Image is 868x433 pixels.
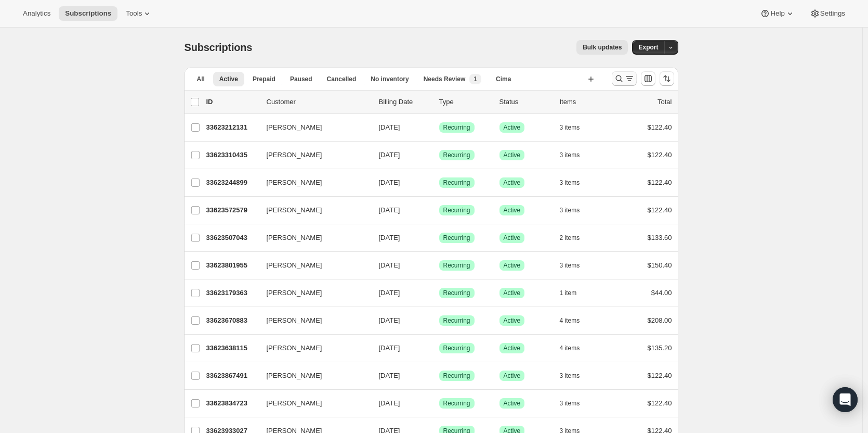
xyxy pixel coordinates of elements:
[443,399,470,407] span: Recurring
[504,234,521,242] span: Active
[206,205,258,215] p: 33623572579
[206,97,672,107] div: IDCustomerBilling DateTypeStatusItemsTotal
[379,97,431,107] p: Billing Date
[260,230,364,246] button: [PERSON_NAME]
[504,399,521,407] span: Active
[120,6,159,21] button: Tools
[206,315,258,326] p: 33623670883
[560,151,580,159] span: 3 items
[327,75,357,83] span: Cancelled
[504,344,521,352] span: Active
[23,9,50,18] span: Analytics
[641,71,655,86] button: Customize table column order and visibility
[560,396,591,411] button: 3 items
[504,261,521,270] span: Active
[560,179,580,187] span: 3 items
[206,368,672,383] div: 33623867491[PERSON_NAME][DATE]SuccessRecurringSuccessActive3 items$122.40
[560,286,588,300] button: 1 item
[560,148,591,162] button: 3 items
[648,123,672,131] span: $122.40
[260,257,364,274] button: [PERSON_NAME]
[206,203,672,218] div: 33623572579[PERSON_NAME][DATE]SuccessRecurringSuccessActive3 items$122.40
[648,179,672,186] span: $122.40
[206,120,672,135] div: 33623212131[PERSON_NAME][DATE]SuccessRecurringSuccessActive3 items$122.40
[504,316,521,325] span: Active
[657,97,672,107] p: Total
[560,341,591,355] button: 4 items
[260,312,364,329] button: [PERSON_NAME]
[576,40,628,55] button: Bulk updates
[379,316,400,324] span: [DATE]
[560,231,591,245] button: 2 items
[206,258,672,273] div: 33623801955[PERSON_NAME][DATE]SuccessRecurringSuccessActive3 items$150.40
[206,398,258,409] p: 33623834723
[648,372,672,379] span: $122.40
[560,289,577,297] span: 1 item
[583,43,622,52] span: Bulk updates
[424,75,466,83] span: Needs Review
[443,206,470,214] span: Recurring
[660,71,674,86] button: Sort the results
[65,9,111,18] span: Subscriptions
[648,261,672,269] span: $150.40
[185,42,253,53] span: Subscriptions
[379,234,400,241] span: [DATE]
[206,122,258,133] p: 33623212131
[560,120,591,135] button: 3 items
[560,206,580,214] span: 3 items
[206,233,258,243] p: 33623507043
[504,206,521,214] span: Active
[267,150,322,160] span: [PERSON_NAME]
[560,123,580,132] span: 3 items
[260,395,364,412] button: [PERSON_NAME]
[206,150,258,160] p: 33623310435
[648,399,672,407] span: $122.40
[504,123,521,132] span: Active
[474,75,477,83] span: 1
[804,6,851,21] button: Settings
[260,202,364,219] button: [PERSON_NAME]
[833,387,858,412] div: Open Intercom Messenger
[443,179,470,187] span: Recurring
[648,344,672,352] span: $135.20
[443,344,470,352] span: Recurring
[379,372,400,379] span: [DATE]
[206,396,672,411] div: 33623834723[PERSON_NAME][DATE]SuccessRecurringSuccessActive3 items$122.40
[820,9,845,18] span: Settings
[206,231,672,245] div: 33623507043[PERSON_NAME][DATE]SuccessRecurringSuccessActive2 items$133.60
[206,260,258,271] p: 33623801955
[560,234,580,242] span: 2 items
[206,97,258,107] p: ID
[443,234,470,242] span: Recurring
[499,97,551,107] p: Status
[206,343,258,353] p: 33623638115
[206,148,672,162] div: 33623310435[PERSON_NAME][DATE]SuccessRecurringSuccessActive3 items$122.40
[267,177,322,188] span: [PERSON_NAME]
[504,179,521,187] span: Active
[260,285,364,301] button: [PERSON_NAME]
[267,205,322,215] span: [PERSON_NAME]
[260,367,364,384] button: [PERSON_NAME]
[583,72,599,86] button: Create new view
[754,6,801,21] button: Help
[206,313,672,328] div: 33623670883[PERSON_NAME][DATE]SuccessRecurringSuccessActive4 items$208.00
[560,399,580,407] span: 3 items
[253,75,275,83] span: Prepaid
[560,97,612,107] div: Items
[443,151,470,159] span: Recurring
[267,315,322,326] span: [PERSON_NAME]
[504,289,521,297] span: Active
[496,75,511,83] span: Cima
[290,75,312,83] span: Paused
[439,97,491,107] div: Type
[648,151,672,159] span: $122.40
[770,9,784,18] span: Help
[206,341,672,355] div: 33623638115[PERSON_NAME][DATE]SuccessRecurringSuccessActive4 items$135.20
[648,206,672,214] span: $122.40
[267,398,322,409] span: [PERSON_NAME]
[379,289,400,297] span: [DATE]
[206,288,258,298] p: 33623179363
[379,151,400,159] span: [DATE]
[648,234,672,241] span: $133.60
[260,119,364,136] button: [PERSON_NAME]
